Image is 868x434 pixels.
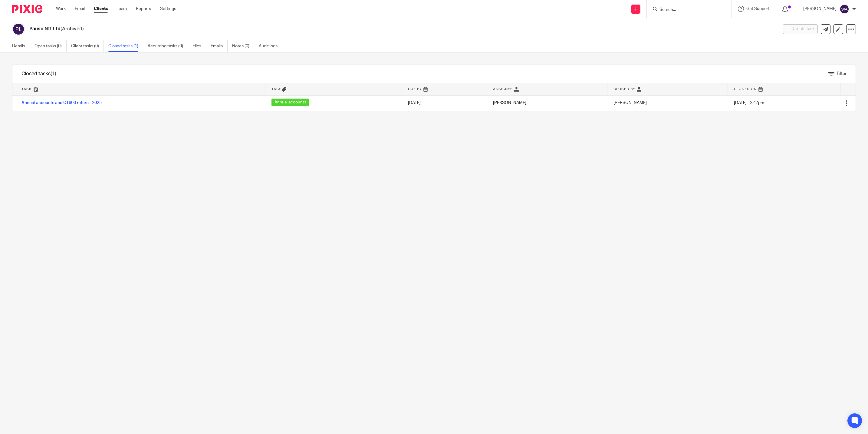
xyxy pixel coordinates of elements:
a: Settings [160,6,176,12]
span: Filter [837,72,847,76]
h1: Closed tasks [21,71,56,77]
img: Pixie [12,5,42,13]
img: svg%3E [840,4,849,14]
span: Get Support [746,7,770,11]
td: [DATE] [402,95,487,111]
a: Email [75,6,85,12]
p: [PERSON_NAME] [803,6,837,12]
a: Closed tasks (1) [108,40,143,52]
span: (1) [51,71,56,76]
a: Files [192,40,206,52]
img: svg%3E [12,23,25,35]
a: Annual accounts and CT600 return - 2025 [21,101,102,105]
th: Tags [265,83,402,95]
a: Reports [136,6,151,12]
input: Search [659,7,713,13]
span: [PERSON_NAME] [613,101,647,105]
span: Annual accounts [271,99,309,106]
a: Recurring tasks (0) [148,40,188,52]
span: [DATE] 12:47pm [734,101,764,105]
a: Clients [94,6,108,12]
a: Audit logs [259,40,282,52]
a: Emails [211,40,228,52]
a: Open tasks (0) [35,40,67,52]
a: Work [56,6,66,12]
button: Create task [783,24,818,34]
a: Notes (0) [232,40,254,52]
h2: Pause.Nft Ltd [29,26,625,32]
span: (Archived) [61,26,84,31]
a: Details [12,40,30,52]
a: Client tasks (0) [71,40,104,52]
a: Team [117,6,127,12]
td: [PERSON_NAME] [487,95,607,111]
